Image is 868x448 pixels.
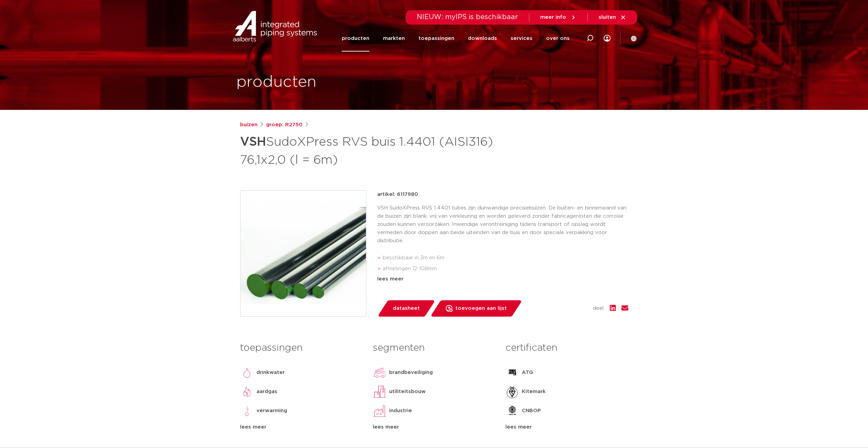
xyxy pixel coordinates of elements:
span: meer info [540,15,566,20]
a: over ons [546,25,570,52]
div: lees meer [505,423,628,431]
span: deel: [593,304,604,313]
h1: producten [236,71,317,93]
img: verwarming [240,404,254,418]
p: artikel: 6117980 [377,190,418,199]
img: utiliteitsbouw [373,385,386,399]
p: verwarming [256,407,287,415]
a: markten [383,25,405,52]
img: CNBOP [505,404,519,418]
a: toepassingen [418,25,454,52]
p: utiliteitsbouw [389,388,426,396]
img: industrie [373,404,386,418]
img: brandbeveiliging [373,366,386,379]
strong: VSH [240,136,266,148]
li: afmetingen 12-108mm [383,263,628,274]
p: brandbeveiliging [389,368,433,377]
p: CNBOP [522,407,541,415]
span: toevoegen aan lijst [455,303,507,314]
p: drinkwater [256,368,285,377]
a: datasheet [377,300,435,317]
span: datasheet [393,303,420,314]
h3: certificaten [505,341,628,355]
a: downloads [468,25,497,52]
a: producten [342,25,369,52]
li: beschikbaar in 3m en 6m [383,252,628,263]
span: sluiten [599,15,616,20]
h3: toepassingen [240,341,363,355]
p: industrie [389,407,412,415]
div: lees meer [377,275,628,283]
img: Product Image for VSH SudoXPress RVS buis 1.4401 (AISI316) 76,1x2,0 (l = 6m) [240,191,366,316]
div: lees meer [373,423,495,431]
img: Kitemark [505,385,519,399]
p: ATG [522,368,533,377]
a: sluiten [599,14,626,20]
img: aardgas [240,385,254,399]
p: aardgas [256,388,277,396]
img: drinkwater [240,366,254,379]
div: lees meer [240,423,363,431]
span: NIEUW: myIPS is beschikbaar [417,14,518,20]
a: groep: R2750 [266,121,303,129]
p: Kitemark [522,388,546,396]
img: ATG [505,366,519,379]
nav: Menu [342,25,570,52]
h1: SudoXPress RVS buis 1.4401 (AISI316) 76,1x2,0 (l = 6m) [240,132,496,169]
h3: segmenten [373,341,495,355]
p: VSH SudoXPress RVS 1.4401 tubes zijn dunwandige precisiebuizen. De buiten- en binnenwand van de b... [377,204,628,245]
a: buizen [240,121,258,129]
a: meer info [540,14,576,20]
a: services [511,25,532,52]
